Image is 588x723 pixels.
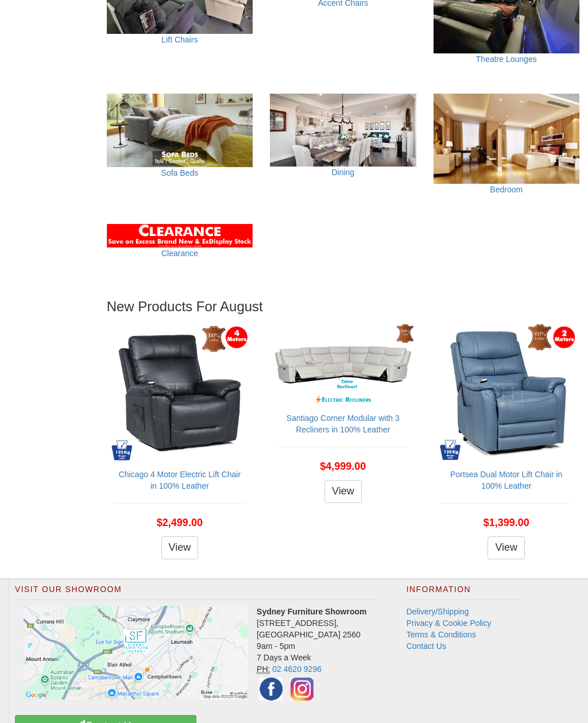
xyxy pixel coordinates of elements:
[110,323,250,463] img: Chicago 4 Motor Electric Lift Chair in 100% Leather
[273,323,413,408] img: Santiago Corner Modular with 3 Recliners in 100% Leather
[324,480,362,503] a: View
[436,323,577,463] img: Portsea Dual Motor Lift Chair in 100% Leather
[161,249,198,258] a: Clearance
[407,585,525,600] h2: Information
[257,675,285,703] img: Facebook
[119,470,241,490] a: Chicago 4 Motor Electric Lift Chair in 100% Leather
[107,94,253,168] img: Sofa Beds
[331,168,354,177] a: Dining
[107,299,579,314] h3: New Products For August
[257,664,270,674] abbr: Phone
[490,185,523,194] a: Bedroom
[161,35,198,44] a: Lift Chairs
[270,94,416,167] img: Dining
[15,585,378,600] h2: Visit Our Showroom
[320,461,366,472] span: $4,999.00
[107,224,253,248] img: Clearance
[161,536,199,559] a: View
[257,607,366,616] strong: Sydney Furniture Showroom
[476,55,537,64] a: Theatre Lounges
[483,517,529,528] span: $1,399.00
[407,641,446,651] a: Contact Us
[272,664,322,674] a: 02 4620 9296
[407,607,469,616] a: Delivery/Shipping
[287,413,400,434] a: Santiago Corner Modular with 3 Recliners in 100% Leather
[24,606,248,699] img: Click to activate map
[450,470,562,490] a: Portsea Dual Motor Lift Chair in 100% Leather
[161,168,199,177] a: Sofa Beds
[488,536,525,559] a: View
[407,618,492,628] a: Privacy & Cookie Policy
[407,630,476,639] a: Terms & Conditions
[157,517,203,528] span: $2,499.00
[434,94,579,184] img: Bedroom
[288,675,316,703] img: Instagram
